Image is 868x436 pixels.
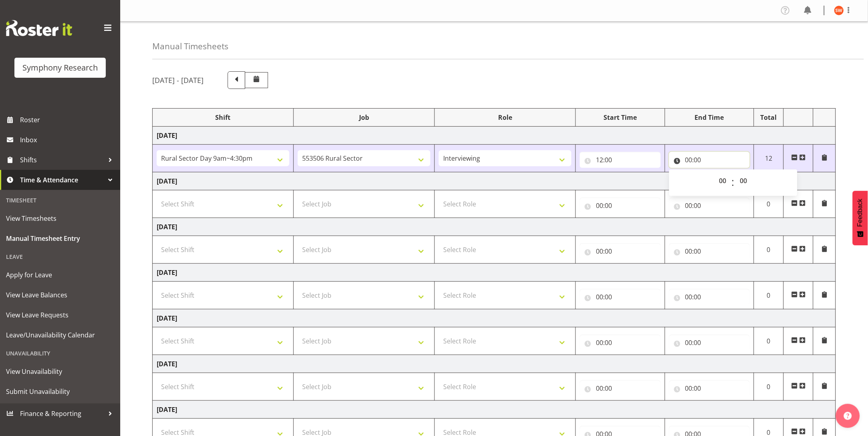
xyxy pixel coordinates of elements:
[20,114,116,126] span: Roster
[580,335,660,351] input: Click to select...
[153,401,836,419] td: [DATE]
[2,381,118,402] a: Submit Unavailability
[669,113,750,122] div: End Time
[2,305,118,325] a: View Leave Requests
[153,355,836,373] td: [DATE]
[2,361,118,381] a: View Unavailability
[157,113,289,122] div: Shift
[6,365,114,377] span: View Unavailability
[6,289,114,301] span: View Leave Balances
[580,243,660,259] input: Click to select...
[669,152,750,168] input: Click to select...
[580,198,660,214] input: Click to select...
[754,236,784,264] td: 0
[20,408,104,420] span: Finance & Reporting
[580,152,660,168] input: Click to select...
[20,134,116,146] span: Inbox
[2,325,118,345] a: Leave/Unavailability Calendar
[669,289,750,305] input: Click to select...
[2,248,118,265] div: Leave
[669,380,750,396] input: Click to select...
[732,173,735,193] span: :
[2,208,118,228] a: View Timesheets
[153,218,836,236] td: [DATE]
[2,345,118,361] div: Unavailability
[580,380,660,396] input: Click to select...
[754,327,784,355] td: 0
[6,309,114,321] span: View Leave Requests
[6,329,114,341] span: Leave/Unavailability Calendar
[2,228,118,248] a: Manual Timesheet Entry
[6,269,114,281] span: Apply for Leave
[153,309,836,327] td: [DATE]
[153,264,836,282] td: [DATE]
[6,232,114,244] span: Manual Timesheet Entry
[6,386,114,398] span: Submit Unavailability
[22,62,98,74] div: Symphony Research
[857,199,864,227] span: Feedback
[834,6,844,15] img: shannon-whelan11890.jpg
[669,243,750,259] input: Click to select...
[20,174,104,186] span: Time & Attendance
[754,373,784,401] td: 0
[853,191,868,245] button: Feedback - Show survey
[20,154,104,166] span: Shifts
[153,127,836,145] td: [DATE]
[2,192,118,208] div: Timesheet
[152,76,204,85] h5: [DATE] - [DATE]
[669,335,750,351] input: Click to select...
[754,145,784,172] td: 12
[754,282,784,309] td: 0
[439,113,571,122] div: Role
[2,285,118,305] a: View Leave Balances
[298,113,430,122] div: Job
[758,113,779,122] div: Total
[669,198,750,214] input: Click to select...
[580,113,660,122] div: Start Time
[6,20,72,36] img: Rosterit website logo
[152,42,228,51] h4: Manual Timesheets
[6,212,114,224] span: View Timesheets
[754,190,784,218] td: 0
[153,172,836,190] td: [DATE]
[580,289,660,305] input: Click to select...
[2,265,118,285] a: Apply for Leave
[844,412,852,420] img: help-xxl-2.png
